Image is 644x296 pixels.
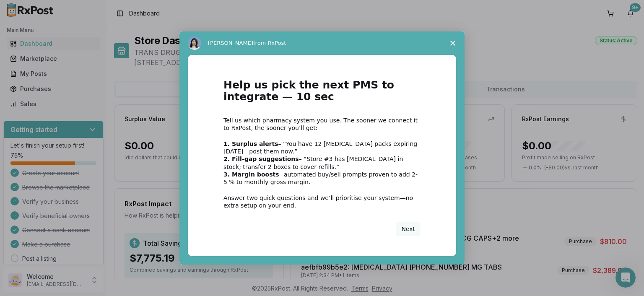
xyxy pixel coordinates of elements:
[223,155,421,170] div: – “Store #3 has [MEDICAL_DATA] in stock; transfer 2 boxes to cover refills.”
[223,156,299,162] b: 2. Fill-gap suggestions
[223,171,279,178] b: 3. Margin boosts
[441,31,465,55] span: Close survey
[223,171,421,186] div: – automated buy/sell prompts proven to add 2-5 % to monthly gross margin.
[188,36,201,50] img: Profile image for Alice
[223,140,421,155] div: – “You have 12 [MEDICAL_DATA] packs expiring [DATE]—post them now.”
[208,40,253,46] span: [PERSON_NAME]
[223,194,421,209] div: Answer two quick questions and we’ll prioritise your system—no extra setup on your end.
[253,40,286,46] span: from RxPost
[223,117,421,132] div: Tell us which pharmacy system you use. The sooner we connect it to RxPost, the sooner you’ll get:
[223,140,278,147] b: 1. Surplus alerts
[223,79,421,108] h1: Help us pick the next PMS to integrate — 10 sec
[396,222,421,236] button: Next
